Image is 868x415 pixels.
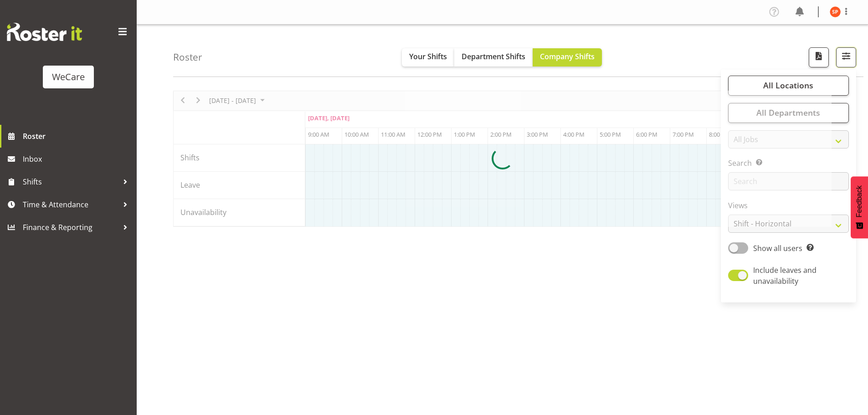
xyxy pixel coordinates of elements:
[23,220,118,234] span: Finance & Reporting
[23,198,118,211] span: Time & Attendance
[753,243,802,253] span: Show all users
[173,52,202,62] h4: Roster
[855,185,863,217] span: Feedback
[533,48,602,67] button: Company Shifts
[409,51,447,61] span: Your Shifts
[23,129,132,143] span: Roster
[851,176,868,238] button: Feedback - Show survey
[462,51,525,61] span: Department Shifts
[830,6,841,17] img: samantha-poultney11298.jpg
[23,175,118,189] span: Shifts
[7,23,82,41] img: Rosterit website logo
[836,47,856,67] button: Filter Shifts
[809,47,829,67] button: Download a PDF of the roster according to the set date range.
[454,48,533,67] button: Department Shifts
[402,48,454,67] button: Your Shifts
[763,80,813,91] span: All Locations
[540,51,595,61] span: Company Shifts
[52,70,85,84] div: WeCare
[753,265,817,286] span: Include leaves and unavailability
[728,76,849,96] button: All Locations
[23,152,132,166] span: Inbox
